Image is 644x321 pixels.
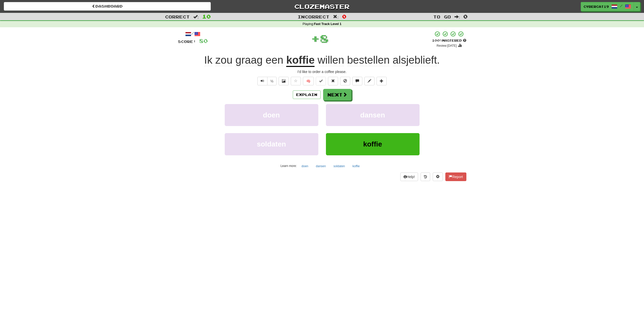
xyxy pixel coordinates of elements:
span: dansen [360,111,385,119]
a: Dashboard [4,2,211,11]
span: Ik [204,54,213,66]
span: . [315,54,440,66]
span: Score: [178,39,196,44]
span: Incorrect [298,14,329,19]
button: doen [299,162,311,170]
div: / [178,31,208,37]
span: zou [215,54,233,66]
span: doen [263,111,280,119]
span: Correct [165,14,190,19]
button: Play sentence audio (ctl+space) [257,77,267,85]
button: koffie [326,133,420,155]
button: Discuss sentence (alt+u) [352,77,362,85]
span: 10 [202,13,211,19]
button: Add to collection (alt+a) [377,77,387,85]
span: 8 [320,32,329,45]
button: Round history (alt+y) [421,172,430,181]
a: cybercat19 / [581,2,634,11]
span: 100 % [432,38,442,42]
span: graag [235,54,262,66]
span: willen [318,54,344,66]
span: / [620,4,622,8]
span: 0 [463,13,468,19]
div: Text-to-speech controls [256,77,277,85]
button: Report [445,172,466,181]
span: soldaten [257,140,286,148]
button: soldaten [331,162,348,170]
button: soldaten [225,133,318,155]
button: koffie [350,162,362,170]
button: Set this sentence to 100% Mastered (alt+m) [316,77,326,85]
span: koffie [363,140,382,148]
u: koffie [286,54,315,67]
button: Next [323,89,351,101]
button: doen [225,104,318,126]
div: I'd like to order a coffee please. [178,69,466,74]
button: Help! [400,172,418,181]
span: : [193,15,199,19]
button: Reset to 0% Mastered (alt+r) [328,77,338,85]
small: Review: [DATE] [437,44,457,47]
button: dansen [313,162,328,170]
span: cybercat19 [584,4,609,9]
span: een [266,54,283,66]
small: Learn more: [280,164,297,168]
div: Mastered [432,38,466,43]
button: 🧠 [303,77,314,85]
a: Clozemaster [218,2,425,11]
button: Explain [293,90,321,99]
span: To go [433,14,451,19]
span: 0 [342,13,346,19]
span: bestellen [347,54,390,66]
span: alsjeblieft [393,54,437,66]
button: dansen [326,104,420,126]
span: : [454,15,460,19]
span: + [311,31,320,46]
button: Edit sentence (alt+d) [364,77,375,85]
span: 80 [199,38,208,44]
button: Show image (alt+x) [279,77,289,85]
span: : [333,15,339,19]
button: ½ [267,77,277,85]
button: Ignore sentence (alt+i) [340,77,350,85]
strong: Fast Track Level 1 [314,22,342,26]
button: Favorite sentence (alt+f) [291,77,301,85]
